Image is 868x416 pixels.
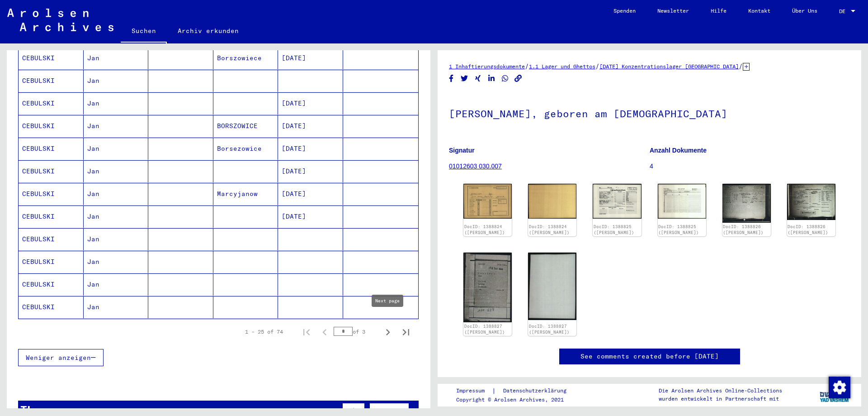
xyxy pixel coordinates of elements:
p: Copyright © Arolsen Archives, 2021 [456,396,577,404]
a: DocID: 1388825 ([PERSON_NAME]) [594,224,634,235]
img: 001.jpg [463,253,512,322]
mat-cell: [DATE] [278,47,343,69]
button: Previous page [316,323,334,341]
mat-cell: BORSZOWICE [213,115,278,137]
mat-cell: [DATE] [278,138,343,160]
p: Die Arolsen Archives Online-Collections [659,387,782,395]
button: Share on Facebook [447,73,456,84]
img: 001.jpg [463,184,512,218]
a: Archiv erkunden [167,20,250,42]
a: DocID: 1388824 ([PERSON_NAME]) [529,224,570,235]
mat-cell: CEBULSKI [19,47,84,69]
a: DocID: 1388827 ([PERSON_NAME]) [529,324,570,335]
mat-cell: Jan [84,251,149,273]
a: [DATE] Konzentrationslager [GEOGRAPHIC_DATA] [599,63,739,70]
button: Share on WhatsApp [500,73,510,84]
button: Copy link [514,73,523,84]
p: wurden entwickelt in Partnerschaft mit [659,395,782,403]
button: Share on Xing [473,73,483,84]
button: First page [297,323,316,341]
mat-cell: CEBULSKI [19,183,84,205]
mat-cell: Jan [84,183,149,205]
mat-cell: CEBULSKI [19,115,84,137]
mat-cell: CEBULSKI [19,138,84,160]
a: DocID: 1388824 ([PERSON_NAME]) [464,224,505,235]
mat-cell: Jan [84,273,149,296]
mat-cell: [DATE] [278,92,343,115]
span: 6 [160,407,164,416]
img: 002.jpg [528,253,576,320]
a: 1.1 Lager und Ghettos [529,63,595,70]
p: 4 [650,162,850,171]
a: Datenschutzerklärung [496,386,577,396]
b: Anzahl Dokumente [650,147,707,154]
span: Filter [377,407,401,416]
img: Zustimmung ändern [829,377,850,398]
mat-cell: Borsezowice [213,138,278,160]
img: yv_logo.png [818,383,852,406]
img: Arolsen_neg.svg [7,9,113,31]
h1: [PERSON_NAME], geboren am [DEMOGRAPHIC_DATA] [449,93,850,133]
div: of 3 [334,327,379,336]
a: 1 Inhaftierungsdokumente [449,63,525,70]
mat-cell: CEBULSKI [19,296,84,318]
img: 001.jpg [593,184,641,219]
a: DocID: 1388826 ([PERSON_NAME]) [788,224,828,235]
mat-cell: [DATE] [278,206,343,228]
mat-cell: Jan [84,92,149,115]
a: Impressum [456,386,492,396]
mat-cell: CEBULSKI [19,92,84,115]
span: / [525,62,529,70]
mat-cell: CEBULSKI [19,206,84,228]
button: Last page [397,323,415,341]
mat-cell: Jan [84,228,149,250]
img: 002.jpg [658,184,706,219]
mat-cell: [DATE] [278,160,343,182]
button: Share on LinkedIn [487,73,496,84]
mat-cell: Jan [84,160,149,182]
span: / [595,62,599,70]
img: 001.jpg [722,184,771,223]
div: 1 – 25 of 74 [245,328,283,336]
span: / [739,62,743,70]
mat-cell: CEBULSKI [19,70,84,92]
button: Share on Twitter [460,73,469,84]
mat-cell: CEBULSKI [19,228,84,250]
a: 01012603 030.007 [449,163,502,170]
a: DocID: 1388825 ([PERSON_NAME]) [658,224,699,235]
mat-cell: CEBULSKI [19,251,84,273]
mat-cell: Marcyjanow [213,183,278,205]
mat-cell: Jan [84,206,149,228]
button: Weniger anzeigen [18,349,104,366]
span: DE [839,8,849,14]
button: Next page [379,323,397,341]
mat-cell: Jan [84,70,149,92]
b: Signatur [449,147,475,154]
a: DocID: 1388827 ([PERSON_NAME]) [464,324,505,335]
mat-cell: [DATE] [278,115,343,137]
a: DocID: 1388826 ([PERSON_NAME]) [723,224,764,235]
mat-cell: Jan [84,47,149,69]
mat-cell: Jan [84,115,149,137]
div: Zustimmung ändern [828,376,850,398]
img: 002.jpg [528,184,576,219]
div: | [456,386,577,396]
img: 002.jpg [787,184,835,220]
mat-cell: Borszowiece [213,47,278,69]
mat-cell: Jan [84,138,149,160]
a: Suchen [121,20,167,43]
a: See comments created before [DATE] [580,352,719,361]
mat-cell: CEBULSKI [19,160,84,182]
span: Datensätze gefunden [164,407,241,416]
span: Weniger anzeigen [26,354,91,362]
mat-cell: CEBULSKI [19,273,84,296]
mat-cell: Jan [84,296,149,318]
mat-cell: [DATE] [278,183,343,205]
